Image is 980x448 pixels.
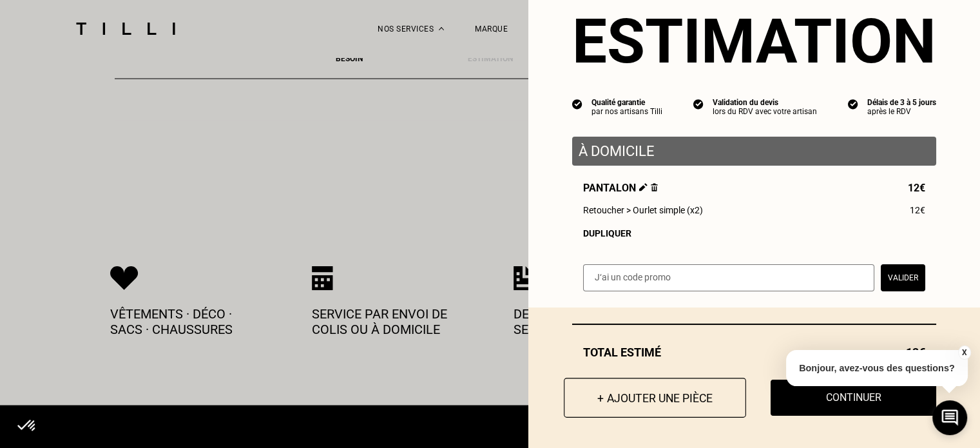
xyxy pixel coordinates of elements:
input: J‘ai un code promo [583,264,874,291]
div: Délais de 3 à 5 jours [867,98,936,107]
img: icon list info [693,98,704,110]
button: Continuer [771,380,936,416]
img: icon list info [572,98,582,110]
div: Dupliquer [583,228,925,239]
div: lors du RDV avec votre artisan [713,107,817,116]
button: + Ajouter une pièce [564,378,746,418]
div: par nos artisans Tilli [591,107,662,116]
button: X [957,346,970,360]
img: Supprimer [651,183,658,191]
img: icon list info [848,98,858,110]
span: Retoucher > Ourlet simple (x2) [583,205,703,215]
div: Total estimé [572,346,936,359]
p: À domicile [579,143,930,159]
span: 12€ [908,182,925,194]
span: 12€ [910,205,925,215]
div: après le RDV [867,107,936,116]
div: Validation du devis [713,98,817,107]
span: Pantalon [583,182,658,194]
img: Éditer [639,183,648,191]
button: Valider [881,264,925,291]
section: Estimation [572,5,936,77]
p: Bonjour, avez-vous des questions? [786,350,968,386]
div: Qualité garantie [591,98,662,107]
